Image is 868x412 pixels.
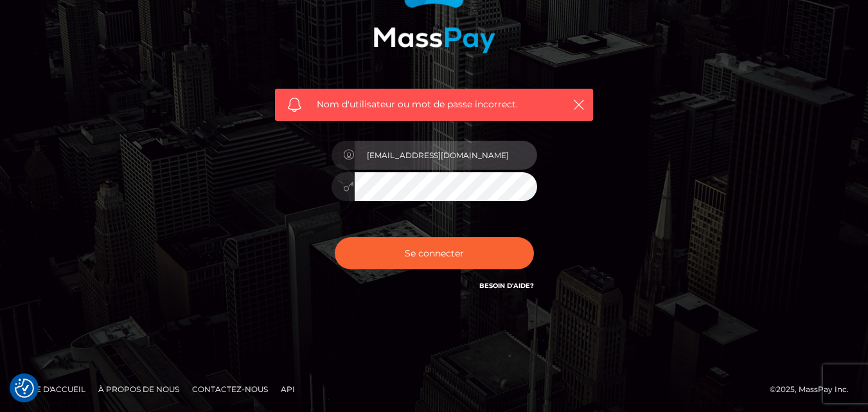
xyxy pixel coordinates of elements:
button: Se connecter [335,237,534,269]
font: © [770,384,776,394]
button: Préférences de consentement [15,379,34,398]
font: 2025, MassPay Inc. [776,384,849,394]
a: Besoin d'aide? [479,282,534,290]
font: Contactez-nous [192,384,268,394]
a: À propos de nous [93,379,184,399]
font: Page d'accueil [19,384,85,394]
a: Page d'accueil [14,379,91,399]
a: API [276,379,300,399]
img: Revoir le bouton de consentement [15,379,34,398]
font: Nom d'utilisateur ou mot de passe incorrect. [317,98,518,110]
font: API [281,384,295,394]
font: À propos de nous [98,384,179,394]
input: Nom d'utilisateur... [355,141,537,170]
a: Contactez-nous [187,379,273,399]
font: Se connecter [405,247,464,259]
